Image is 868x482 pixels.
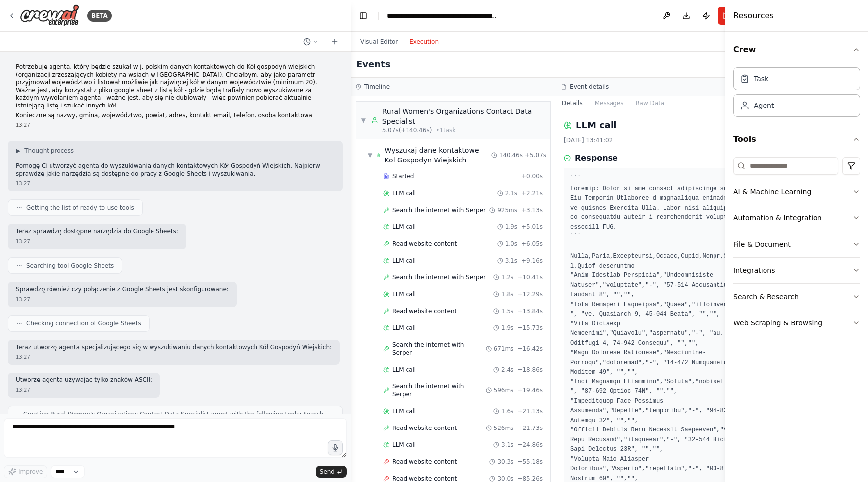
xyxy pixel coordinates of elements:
span: 1.9s [501,324,513,332]
span: Checking connection of Google Sheets [26,320,141,327]
span: 30.3s [497,458,513,466]
button: Details [556,96,589,110]
p: Teraz sprawdzę dostępne narzędzia do Google Sheets: [16,228,178,236]
div: BETA [87,10,112,22]
p: Potrzebuję agenta, który będzie szukał w j. polskim danych kontaktowych do Kół gospodyń wiejskich... [16,63,335,110]
h3: Timeline [364,83,390,91]
div: Tools [733,153,860,344]
button: Start a new chat [327,36,343,48]
span: + 55.18s [517,458,543,466]
span: ▼ [361,116,366,124]
span: 596ms [494,386,514,394]
div: 13:27 [16,353,332,361]
span: + 0.00s [521,172,543,180]
h2: Events [357,57,390,71]
button: Send [316,466,347,478]
button: Click to speak your automation idea [328,440,343,455]
span: + 13.84s [517,307,543,315]
span: Started [392,172,414,180]
span: Search the internet with Serper [392,206,486,214]
span: 925ms [497,206,517,214]
span: + 3.13s [521,206,543,214]
span: Search the internet with Serper [392,341,486,357]
span: + 19.46s [517,386,543,394]
button: File & Document [733,231,860,257]
div: 13:27 [16,121,335,129]
span: LLM call [392,257,416,265]
span: + 24.86s [517,441,543,449]
span: Thought process [24,147,74,155]
span: + 5.07s [525,151,546,159]
span: LLM call [392,223,416,231]
div: 13:27 [16,180,335,187]
div: 13:27 [16,386,152,394]
span: + 15.73s [517,324,543,332]
button: Raw Data [630,96,670,110]
div: 13:27 [16,296,229,303]
span: ▼ [368,151,372,159]
button: Hide left sidebar [357,9,370,23]
span: Searching tool Google Sheets [26,262,114,269]
span: 526ms [494,424,514,432]
span: 3.1s [501,441,513,449]
span: Improve [18,468,43,476]
button: Improve [4,465,47,478]
div: 13:27 [16,238,178,245]
span: 1.6s [501,407,513,415]
button: ▶Thought process [16,147,74,155]
button: Web Scraping & Browsing [733,310,860,336]
span: 1.9s [505,223,517,231]
h3: Event details [570,83,609,91]
span: LLM call [392,290,416,298]
button: Tools [733,125,860,153]
span: Send [320,468,335,476]
button: Switch to previous chat [299,36,323,48]
p: Teraz utworzę agenta specjalizującego się w wyszukiwaniu danych kontaktowych Kół Gospodyń Wiejskich: [16,344,332,352]
span: Read website content [392,458,457,466]
span: LLM call [392,407,416,415]
img: Logo [20,4,79,27]
span: Read website content [392,240,457,248]
div: Agent [754,101,774,110]
span: + 21.73s [517,424,543,432]
span: LLM call [392,189,416,197]
button: AI & Machine Learning [733,179,860,205]
button: Crew [733,36,860,63]
button: Visual Editor [355,36,404,48]
span: + 16.42s [517,345,543,353]
p: Sprawdzę również czy połączenie z Google Sheets jest skonfigurowane: [16,286,229,294]
span: + 18.86s [517,366,543,374]
span: 1.0s [505,240,517,248]
span: 1.8s [501,290,513,298]
span: 1.2s [501,273,513,281]
button: Messages [589,96,630,110]
span: LLM call [392,441,416,449]
span: + 5.01s [521,223,543,231]
h4: Resources [733,10,774,22]
span: • 1 task [436,126,456,134]
button: Execution [404,36,445,48]
span: ▶ [16,147,20,155]
p: Utworzę agenta używając tylko znaków ASCII: [16,376,152,384]
span: 2.1s [505,189,517,197]
p: Konieczne są nazwy, gmina, województwo, powiat, adres, kontakt email, telefon, osoba kontaktowa [16,112,335,120]
span: + 12.29s [517,290,543,298]
span: 3.1s [505,257,517,265]
div: [DATE] 13:41:02 [564,136,754,144]
span: Search the internet with Serper [392,273,486,281]
div: Wyszukaj dane kontaktowe Kol Gospodyn Wiejskich [385,145,491,165]
span: 671ms [494,345,514,353]
span: + 21.13s [517,407,543,415]
span: 5.07s (+140.46s) [382,126,432,134]
span: 1.5s [501,307,513,315]
span: + 2.21s [521,189,543,197]
span: + 10.41s [517,273,543,281]
span: 140.46s [499,151,523,159]
h2: LLM call [576,118,616,132]
span: LLM call [392,324,416,332]
span: + 6.05s [521,240,543,248]
h3: Response [575,152,618,164]
div: Rural Women's Organizations Contact Data Specialist [382,107,545,126]
p: Pomogę Ci utworzyć agenta do wyszukiwania danych kontaktowych Kół Gospodyń Wiejskich. Najpierw sp... [16,162,335,178]
button: Search & Research [733,284,860,310]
